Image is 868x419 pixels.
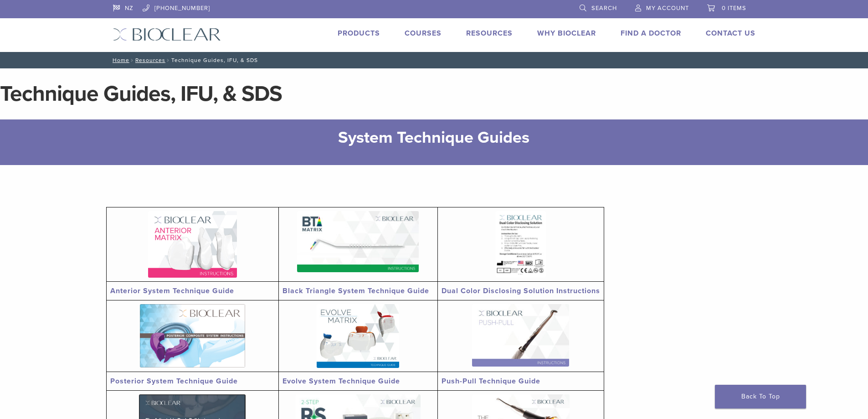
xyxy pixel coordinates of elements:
nav: Technique Guides, IFU, & SDS [106,52,762,68]
span: / [165,58,171,62]
a: Find A Doctor [621,29,681,38]
span: My Account [646,5,689,12]
a: Back To Top [715,385,806,409]
a: Black Triangle System Technique Guide [282,286,429,295]
a: Resources [135,57,165,63]
img: Bioclear [113,28,221,41]
a: Posterior System Technique Guide [110,377,238,386]
a: Anterior System Technique Guide [110,286,234,295]
a: Home [110,57,129,63]
h2: System Technique Guides [152,127,717,149]
span: 0 items [722,5,746,12]
a: Push-Pull Technique Guide [442,377,540,386]
a: Courses [405,29,442,38]
a: Resources [466,29,513,38]
a: Contact Us [706,29,755,38]
span: Search [591,5,617,12]
a: Products [338,29,380,38]
a: Evolve System Technique Guide [282,377,400,386]
a: Dual Color Disclosing Solution Instructions [442,286,600,295]
a: Why Bioclear [537,29,596,38]
span: / [129,58,135,62]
